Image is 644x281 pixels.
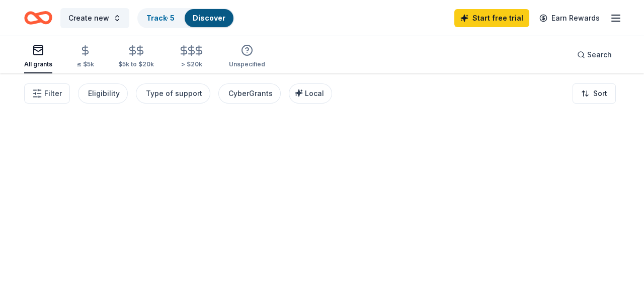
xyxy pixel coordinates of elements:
div: ≤ $5k [76,60,94,68]
button: ≤ $5k [76,41,94,73]
button: > $20k [178,41,205,73]
div: All grants [24,60,52,68]
div: Eligibility [88,87,120,100]
span: Filter [44,87,62,100]
button: Local [289,83,332,104]
span: Search [587,49,612,61]
div: CyberGrants [228,87,273,100]
a: Earn Rewards [533,9,606,27]
span: Sort [593,87,607,100]
div: > $20k [178,60,205,68]
span: Create new [68,12,109,24]
a: Discover [193,14,225,22]
span: Local [305,89,324,98]
button: Eligibility [78,83,128,104]
button: Track· 5Discover [137,8,234,28]
div: Unspecified [229,60,265,68]
button: $5k to $20k [118,41,154,73]
div: Type of support [146,87,202,100]
button: Sort [573,83,616,104]
a: Start free trial [454,9,529,27]
button: All grants [24,40,52,73]
button: Type of support [136,83,210,104]
button: Unspecified [229,40,265,73]
button: Create new [60,8,129,28]
div: $5k to $20k [118,60,154,68]
button: Search [569,45,620,65]
button: Filter [24,83,70,104]
button: CyberGrants [218,83,281,104]
a: Home [24,6,52,30]
a: Track· 5 [146,14,175,22]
